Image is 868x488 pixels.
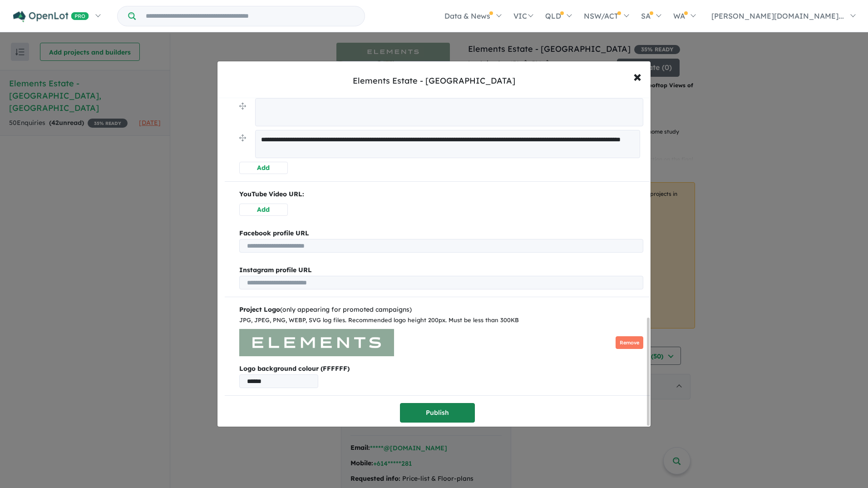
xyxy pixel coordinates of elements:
button: Publish [400,403,475,423]
img: drag.svg [239,134,246,141]
p: YouTube Video URL: [239,189,643,200]
div: Elements Estate - [GEOGRAPHIC_DATA] [353,75,515,87]
div: (only appearing for promoted campaigns) [239,304,643,315]
img: Elements%20Estate%20-%20Williamstown%20North___1729479860.png [239,329,394,356]
b: Instagram profile URL [239,266,312,274]
input: Try estate name, suburb, builder or developer [138,6,363,26]
span: × [633,66,641,86]
span: [PERSON_NAME][DOMAIN_NAME]... [711,11,844,20]
img: drag.svg [239,103,246,110]
button: Add [239,204,288,216]
button: Remove [616,336,643,349]
img: Openlot PRO Logo White [13,11,89,22]
b: Facebook profile URL [239,229,309,237]
div: JPG, JPEG, PNG, WEBP, SVG log files. Recommended logo height 200px. Must be less than 300KB [239,315,643,325]
b: Project Logo [239,305,280,314]
b: Logo background colour (FFFFFF) [239,364,643,374]
button: Add [239,162,288,174]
